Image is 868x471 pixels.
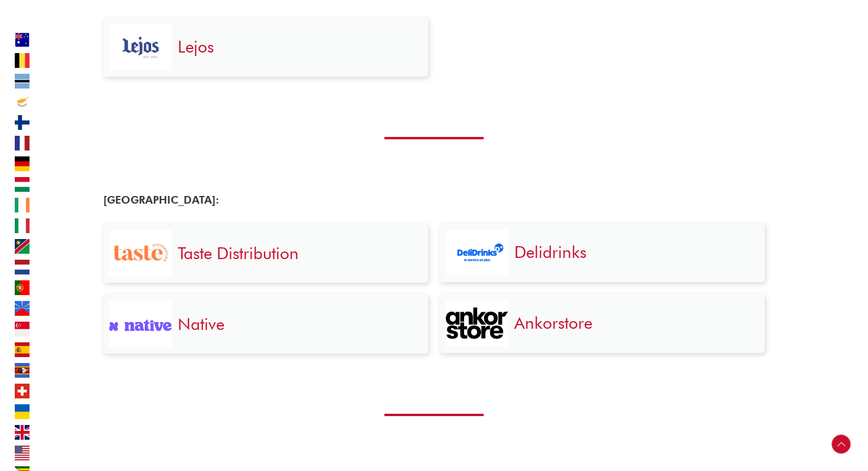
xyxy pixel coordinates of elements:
a: Taste Distribution [178,243,299,263]
a: Delidrinks [514,242,586,262]
a: Ankorstore [514,313,592,333]
a: Lejos [178,37,214,57]
a: Native [178,314,224,334]
h4: [GEOGRAPHIC_DATA]: [103,194,428,207]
